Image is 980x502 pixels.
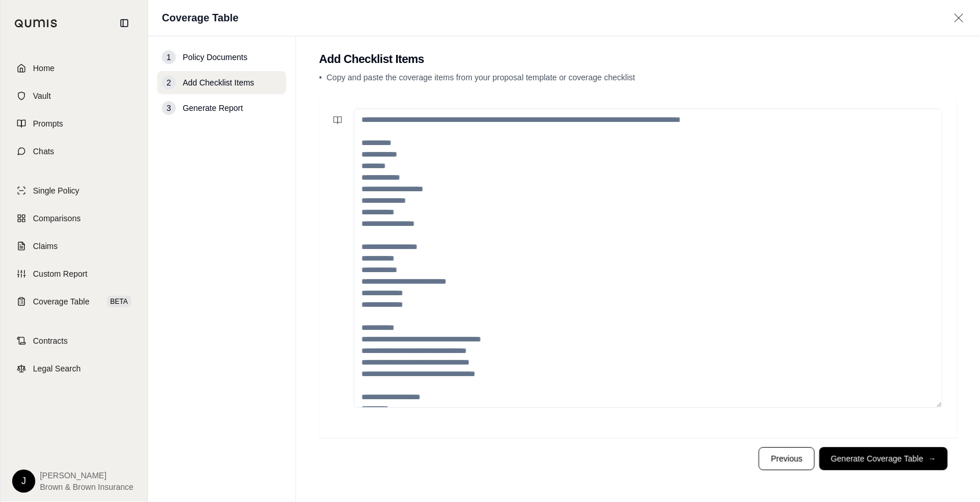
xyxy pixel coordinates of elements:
[8,111,140,136] a: Prompts
[33,363,81,374] span: Legal Search
[33,268,87,280] span: Custom Report
[819,447,948,470] button: Generate Coverage Table→
[8,233,140,259] a: Claims
[183,77,254,88] span: Add Checklist Items
[162,50,176,64] div: 1
[162,10,239,26] h1: Coverage Table
[162,76,176,90] div: 2
[8,206,140,231] a: Comparisons
[40,470,134,481] span: [PERSON_NAME]
[33,213,80,224] span: Comparisons
[8,83,140,109] a: Vault
[759,447,814,470] button: Previous
[8,328,140,354] a: Contracts
[33,185,79,196] span: Single Policy
[8,139,140,164] a: Chats
[40,481,134,493] span: Brown & Brown Insurance
[107,296,131,307] span: BETA
[8,178,140,203] a: Single Policy
[33,296,90,307] span: Coverage Table
[14,19,58,28] img: Qumis Logo
[8,261,140,287] a: Custom Report
[12,470,35,493] div: J
[33,146,54,157] span: Chats
[8,356,140,381] a: Legal Search
[33,240,58,252] span: Claims
[162,101,176,115] div: 3
[928,453,936,464] span: →
[8,55,140,81] a: Home
[33,90,51,102] span: Vault
[8,289,140,314] a: Coverage TableBETA
[115,14,134,32] button: Collapse sidebar
[33,62,54,74] span: Home
[183,51,247,63] span: Policy Documents
[319,73,322,82] span: •
[319,51,957,67] h2: Add Checklist Items
[33,335,68,347] span: Contracts
[183,102,243,114] span: Generate Report
[327,73,635,82] span: Copy and paste the coverage items from your proposal template or coverage checklist
[33,118,63,129] span: Prompts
